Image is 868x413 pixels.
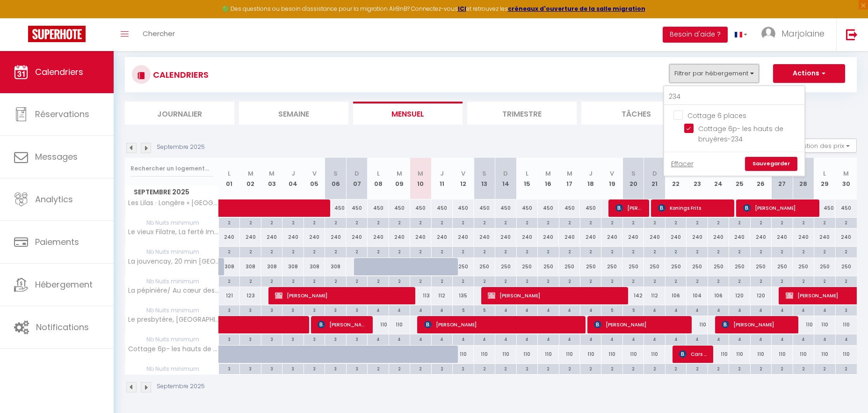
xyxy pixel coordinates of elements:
div: 2 [729,247,750,256]
div: 250 [772,258,793,275]
div: 2 [538,218,558,227]
div: 2 [304,218,325,227]
th: 22 [665,158,686,199]
abbr: V [461,169,465,178]
div: 2 [644,276,665,285]
div: 240 [601,229,622,246]
div: 4 [432,305,452,314]
abbr: M [545,169,551,178]
div: 2 [687,276,707,285]
div: 112 [431,287,452,304]
div: 2 [665,247,686,256]
div: 2 [814,247,835,256]
abbr: D [503,169,508,178]
div: 2 [644,247,665,256]
div: 2 [368,276,388,285]
div: 2 [304,276,325,285]
div: 2 [389,247,410,256]
div: 240 [708,229,729,246]
div: 250 [814,258,835,275]
span: [PERSON_NAME] [743,199,813,217]
th: 11 [431,158,452,199]
div: 2 [474,276,495,285]
abbr: J [291,169,295,178]
div: 2 [240,276,260,285]
div: 308 [282,258,304,275]
div: 2 [219,247,239,256]
div: 2 [261,218,282,227]
abbr: V [610,169,614,178]
div: 308 [304,258,325,275]
div: 240 [346,229,367,246]
div: 250 [601,258,622,275]
h3: CALENDRIERS [151,64,209,85]
div: 250 [750,258,771,275]
div: 5 [474,305,495,314]
abbr: M [843,169,849,178]
div: 5 [453,305,473,314]
abbr: J [440,169,444,178]
th: 23 [687,158,708,199]
div: 2 [814,218,835,227]
div: 2 [793,276,814,285]
div: Filtrer par hébergement [663,85,805,177]
div: 450 [474,199,495,217]
div: 2 [410,276,431,285]
div: 250 [516,258,537,275]
abbr: L [377,169,380,178]
span: [PERSON_NAME] [424,316,579,333]
abbr: V [312,169,317,178]
abbr: S [780,169,784,178]
div: 450 [389,199,410,217]
th: 17 [559,158,580,199]
div: 250 [644,258,665,275]
th: 12 [453,158,474,199]
div: 240 [580,229,601,246]
div: 2 [687,218,707,227]
th: 09 [389,158,410,199]
input: Rechercher un logement... [664,88,804,105]
div: 2 [517,276,537,285]
div: 2 [474,247,495,256]
div: 240 [538,229,559,246]
div: 2 [623,218,644,227]
th: 27 [772,158,793,199]
div: 2 [495,218,516,227]
div: 250 [708,258,729,275]
th: 28 [793,158,814,199]
div: 2 [687,247,707,256]
a: Effacer [671,159,694,169]
div: 2 [240,218,260,227]
div: 2 [347,218,367,227]
div: 3 [347,305,367,314]
th: 01 [219,158,240,199]
span: Le vieux Filatre, La ferté Imbault [127,229,220,236]
div: 2 [282,218,303,227]
div: 4 [368,305,388,314]
div: 450 [431,199,452,217]
div: 450 [516,199,537,217]
button: Gestion des prix [787,139,857,153]
div: 2 [644,218,665,227]
div: 250 [538,258,559,275]
div: 2 [240,247,260,256]
div: 250 [835,258,857,275]
div: 308 [325,258,346,275]
div: 2 [836,276,857,285]
abbr: S [333,169,338,178]
div: 2 [814,276,835,285]
div: 2 [623,247,644,256]
div: 135 [453,287,474,304]
div: 2 [665,218,686,227]
li: Tâches [581,102,691,125]
span: Cars [PERSON_NAME] [679,345,707,363]
li: Trimestre [467,102,577,125]
div: 450 [453,199,474,217]
span: Paiements [35,236,79,248]
abbr: D [652,169,657,178]
div: 2 [580,276,601,285]
div: 2 [751,218,771,227]
div: 2 [325,218,346,227]
div: 2 [410,218,431,227]
div: 2 [347,247,367,256]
